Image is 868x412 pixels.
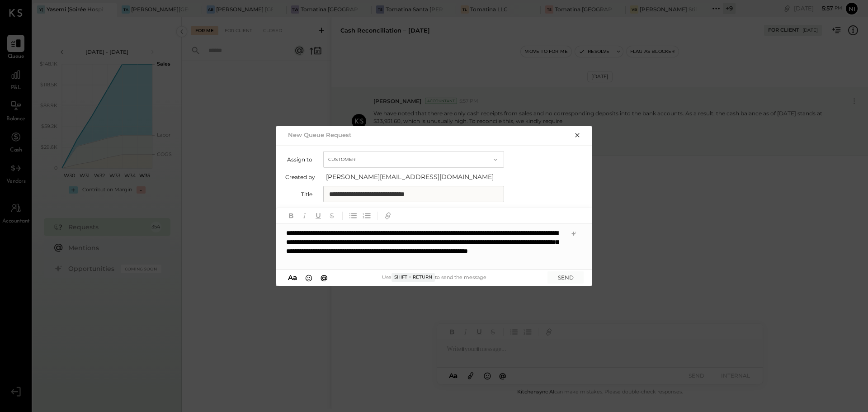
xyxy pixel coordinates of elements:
[382,209,394,221] button: Add URL
[318,273,330,283] button: @
[347,209,359,221] button: Unordered List
[326,209,338,221] button: Strikethrough
[321,273,328,282] span: @
[285,156,312,163] label: Assign to
[285,191,312,198] label: Title
[330,273,538,281] div: Use to send the message
[285,273,300,283] button: Aa
[285,174,315,180] label: Created by
[392,273,435,281] span: Shift + Return
[293,273,297,282] span: a
[285,209,297,221] button: Bold
[361,209,373,221] button: Ordered List
[288,131,352,138] h2: New Queue Request
[312,209,324,221] button: Underline
[323,151,504,168] button: Customer
[299,209,311,221] button: Italic
[547,271,584,284] button: SEND
[326,172,507,181] span: [PERSON_NAME][EMAIL_ADDRESS][DOMAIN_NAME]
